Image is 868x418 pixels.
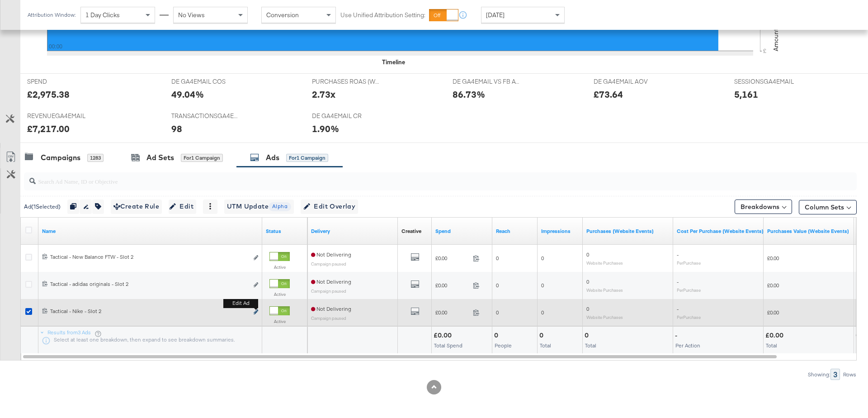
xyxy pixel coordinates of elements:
span: DE GA4EMAIL COS [171,77,239,86]
span: 0 [586,305,589,312]
div: Tactical - New Balance FTW - Slot 2 [50,253,248,261]
div: £73.64 [594,88,623,101]
span: 0 [541,309,544,316]
span: Create Rule [113,201,159,212]
span: Conversion [266,11,299,19]
a: Shows the creative associated with your ad. [401,228,421,235]
button: UTM UpdateAlpha [224,199,294,214]
a: The number of people your ad was served to. [496,228,534,235]
span: TRANSACTIONSGA4EMAIL [171,112,239,120]
span: Total [766,342,777,349]
sub: Campaign paused [311,288,346,294]
input: Search Ad Name, ID or Objective [36,169,780,186]
div: Timeline [382,58,405,66]
span: 0 [586,251,589,258]
sub: Per Purchase [677,287,701,293]
span: - [677,251,679,258]
b: Edit ad [223,299,258,308]
div: Showing: [807,371,830,378]
sub: Campaign paused [311,315,346,321]
a: The total amount spent to date. [435,228,489,235]
sub: Website Purchases [586,287,623,293]
span: £0.00 [435,309,469,316]
label: Active [269,264,290,270]
div: Campaigns [41,152,80,163]
sub: Website Purchases [586,314,623,320]
div: Tactical - Nike - Slot 2 [50,308,248,315]
div: Ads [266,152,279,163]
span: People [495,342,512,349]
span: 0 [541,255,544,261]
span: 0 [496,309,499,316]
div: for 1 Campaign [286,154,328,162]
a: The average cost for each purchase tracked by your Custom Audience pixel on your website after pe... [677,228,764,235]
div: Creative [401,228,421,235]
label: Active [269,318,290,324]
div: £7,217.00 [27,122,70,135]
div: 0 [494,331,501,340]
div: 98 [171,122,182,135]
div: 1283 [87,154,104,162]
a: The total value of the purchase actions tracked by your Custom Audience pixel on your website aft... [767,228,850,235]
span: 0 [496,255,499,261]
div: Rows [843,371,857,378]
span: DE GA4EMAIL CR [312,112,380,120]
span: Not Delivering [311,251,351,258]
span: Edit [171,201,193,212]
div: £0.00 [765,331,786,340]
div: 0 [539,331,546,340]
span: Total Spend [434,342,462,349]
div: 49.04% [171,88,204,101]
span: 0 [541,282,544,289]
span: Not Delivering [311,278,351,285]
sub: Website Purchases [586,260,623,266]
div: 1.90% [312,122,339,135]
span: 0 [586,278,589,285]
span: UTM Update [227,201,291,212]
div: 2.73x [312,88,335,101]
button: Edit ad [253,308,259,317]
span: £0.00 [435,282,469,289]
div: 86.73% [453,88,485,101]
span: [DATE] [486,11,505,19]
div: for 1 Campaign [181,154,223,162]
span: £0.00 [767,282,779,289]
span: 1 Day Clicks [85,11,120,19]
button: Column Sets [799,200,857,214]
div: 5,161 [734,88,758,101]
span: SESSIONSGA4EMAIL [734,77,802,86]
span: £0.00 [435,255,469,261]
span: £0.00 [767,255,779,261]
span: SPEND [27,77,95,86]
div: £2,975.38 [27,88,70,101]
span: DE GA4EMAIL VS FB ATT [453,77,520,86]
span: Per Action [675,342,700,349]
span: Total [585,342,596,349]
div: Ad ( 1 Selected) [24,203,61,211]
button: Create Rule [111,199,162,214]
text: Amount (GBP) [772,11,780,51]
span: - [677,278,679,285]
span: - [677,305,679,312]
span: No Views [178,11,205,19]
div: £0.00 [434,331,454,340]
div: Ad Sets [146,152,174,163]
span: Total [540,342,551,349]
div: 3 [830,369,840,380]
sub: Campaign paused [311,261,346,266]
a: The number of times your ad was served. On mobile apps an ad is counted as served the first time ... [541,228,579,235]
label: Active [269,291,290,297]
span: £0.00 [767,309,779,316]
span: PURCHASES ROAS (WEBSITE EVENTS) [312,77,380,86]
div: - [675,331,680,340]
a: Ad Name. [42,228,259,235]
div: Tactical - adidas originals - Slot 2 [50,280,248,288]
span: 0 [496,282,499,289]
a: The number of times a purchase was made tracked by your Custom Audience pixel on your website aft... [586,228,670,235]
span: REVENUEGA4EMAIL [27,112,95,120]
button: Edit Overlay [301,199,358,214]
span: Not Delivering [311,305,351,312]
div: Attribution Window: [27,12,76,18]
div: 0 [585,331,591,340]
span: Edit Overlay [303,201,355,212]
